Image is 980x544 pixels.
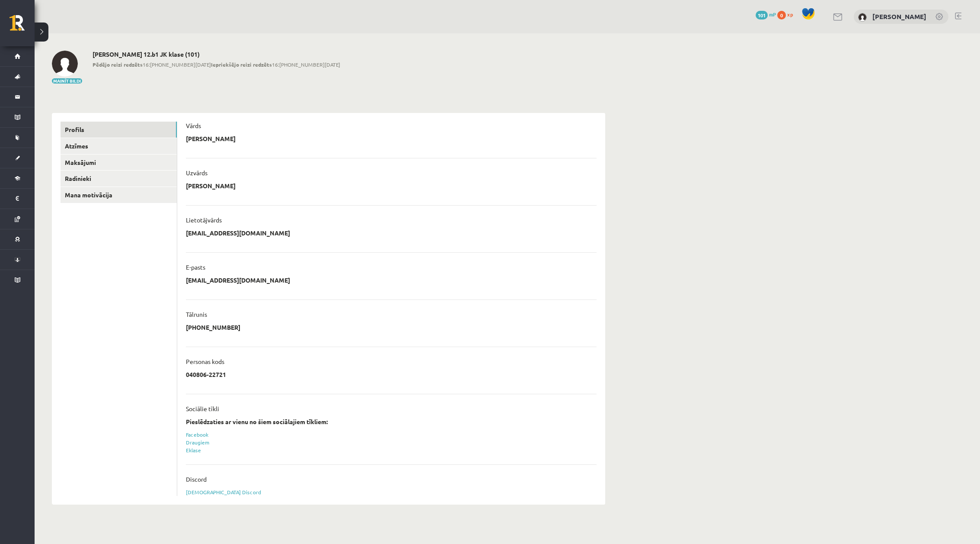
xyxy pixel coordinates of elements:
[186,229,290,237] p: [EMAIL_ADDRESS][DOMAIN_NAME]
[186,276,290,284] p: [EMAIL_ADDRESS][DOMAIN_NAME]
[756,11,776,18] a: 101 mP
[186,310,207,318] p: Tālrunis
[186,263,205,271] p: E-pasts
[186,370,226,378] p: 040806-22721
[93,61,143,68] b: Pēdējo reizi redzēts
[186,169,207,177] p: Uzvārds
[186,122,201,129] p: Vārds
[93,51,340,58] h2: [PERSON_NAME] 12.b1 JK klase (101)
[186,182,236,190] p: [PERSON_NAME]
[777,11,786,19] span: 0
[52,78,82,84] button: Mainīt bildi
[93,61,340,68] span: 16:[PHONE_NUMBER][DATE] 16:[PHONE_NUMBER][DATE]
[186,323,240,331] p: [PHONE_NUMBER]
[186,439,210,446] a: Draugiem
[858,13,867,22] img: Aleksejs Ivanovs
[186,489,261,496] a: [DEMOGRAPHIC_DATA] Discord
[61,122,177,138] a: Profils
[756,11,768,19] span: 101
[61,171,177,187] a: Radinieki
[61,187,177,203] a: Mana motivācija
[186,431,208,438] a: Facebook
[777,11,797,18] a: 0 xp
[769,11,776,18] span: mP
[10,15,35,37] a: Rīgas 1. Tālmācības vidusskola
[186,405,219,412] p: Sociālie tīkli
[186,418,328,425] strong: Pieslēdzaties ar vienu no šiem sociālajiem tīkliem:
[61,138,177,154] a: Atzīmes
[787,11,793,18] span: xp
[186,135,236,142] p: [PERSON_NAME]
[61,155,177,171] a: Maksājumi
[872,12,926,21] a: [PERSON_NAME]
[186,475,207,483] p: Discord
[186,357,224,365] p: Personas kods
[211,61,272,68] b: Iepriekšējo reizi redzēts
[186,447,201,454] a: Eklase
[52,51,78,77] img: Aleksejs Ivanovs
[186,216,222,224] p: Lietotājvārds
